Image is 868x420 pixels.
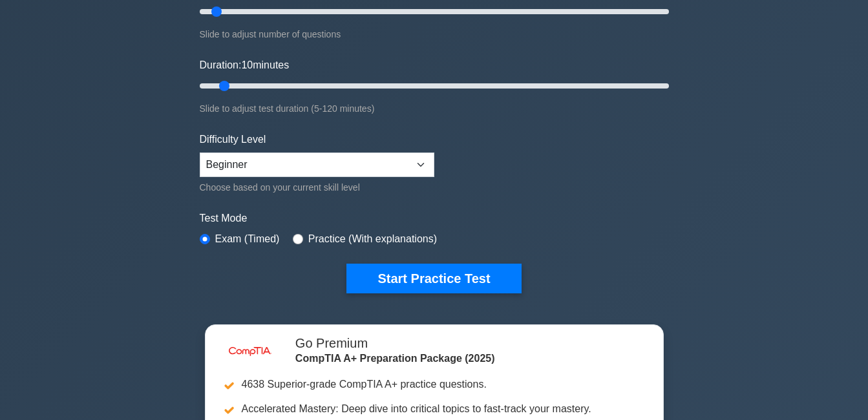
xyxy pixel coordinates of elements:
[200,211,669,226] label: Test Mode
[346,264,521,293] button: Start Practice Test
[200,180,434,195] div: Choose based on your current skill level
[241,59,253,70] span: 10
[200,132,266,147] label: Difficulty Level
[308,231,437,247] label: Practice (With explanations)
[200,101,669,116] div: Slide to adjust test duration (5-120 minutes)
[200,26,669,42] div: Slide to adjust number of questions
[200,58,290,73] label: Duration: minutes
[215,231,280,247] label: Exam (Timed)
